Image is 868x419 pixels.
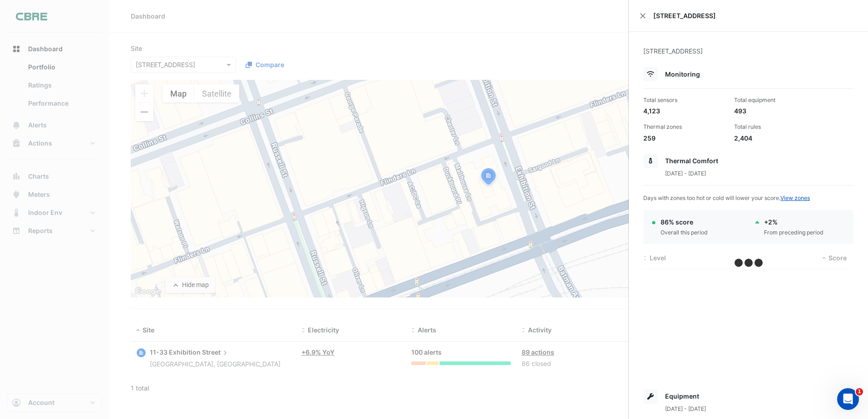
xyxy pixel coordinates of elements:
a: View zones [780,195,810,201]
span: 1 [856,388,863,395]
div: 259 [643,133,727,143]
button: Close [640,13,646,19]
span: Score [829,254,847,262]
div: + 2% [764,217,824,227]
div: Overall this period [661,229,708,237]
div: 86% score [661,217,708,227]
span: Thermal Comfort [665,157,718,165]
iframe: Intercom live chat [837,388,859,410]
span: [DATE] - [DATE] [665,405,706,412]
div: Thermal zones [643,123,727,131]
span: [DATE] - [DATE] [665,170,706,177]
div: [STREET_ADDRESS] [643,46,853,67]
span: Level [650,254,666,262]
div: From preceding period [764,229,824,237]
div: 493 [734,106,818,116]
span: [STREET_ADDRESS] [653,11,857,20]
div: 2,404 [734,133,818,143]
div: Total rules [734,123,818,131]
span: Monitoring [665,70,700,78]
span: Days with zones too hot or cold will lower your score. [643,195,810,201]
div: Total equipment [734,96,818,104]
div: Total sensors [643,96,727,104]
span: Equipment [665,392,699,400]
div: 4,123 [643,106,727,116]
